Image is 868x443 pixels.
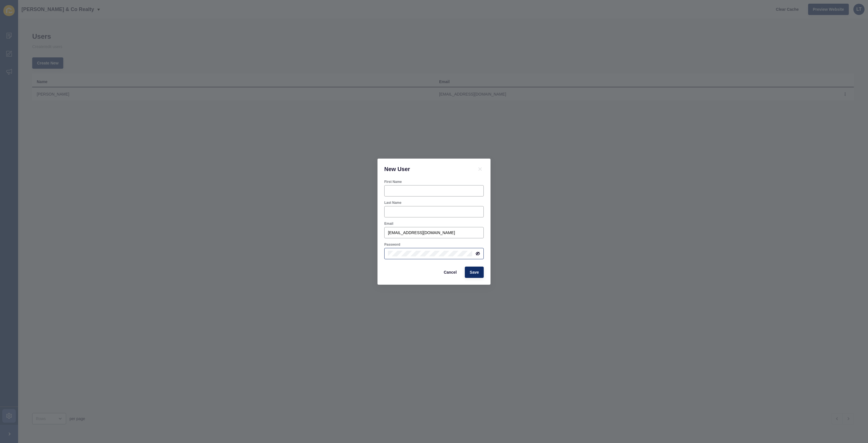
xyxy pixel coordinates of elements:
span: Save [470,269,479,275]
button: Save [465,267,484,278]
h1: New User [384,165,470,173]
span: Cancel [444,269,457,275]
label: Password [384,242,400,247]
label: Email [384,221,393,226]
button: Cancel [439,267,461,278]
label: Last Name [384,200,402,205]
label: First Name [384,180,402,184]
